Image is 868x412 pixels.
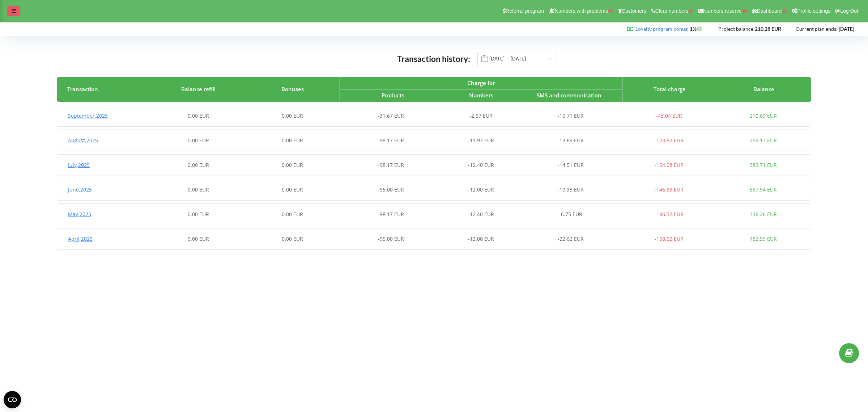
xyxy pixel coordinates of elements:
span: Transaction history: [397,54,470,64]
span: 0.00 EUR [282,112,303,119]
span: Bonuses [281,85,304,93]
span: -98.17 EUR [378,211,404,218]
span: Project balance: [718,26,755,32]
span: 383.71 EUR [750,161,777,168]
span: -158.62 EUR [655,235,684,242]
button: Open CMP widget [4,391,21,408]
span: 537.94 EUR [750,186,777,193]
span: Profile settings [797,8,830,14]
span: 0.00 EUR [188,112,209,119]
span: SMS and сommunication [537,92,601,99]
span: 0.00 EUR [282,211,303,218]
span: -6.75 EUR [559,211,582,218]
span: -10.33 EUR [558,186,584,193]
span: 0.00 EUR [282,235,303,242]
span: 482.59 EUR [750,235,777,242]
span: -98.17 EUR [378,161,404,168]
span: -98.17 EUR [378,137,404,144]
span: -95.00 EUR [378,235,404,242]
span: -154.08 EUR [655,161,684,168]
span: Numbers with problems [555,8,608,14]
span: -123.82 EUR [655,137,684,144]
span: August , 2025 [68,137,98,144]
span: Clear numbers [655,8,689,14]
span: July , 2025 [68,161,90,168]
span: -22.62 EUR [558,235,584,242]
span: Customers [622,8,646,14]
span: June , 2025 [68,186,92,193]
a: Loyalty program bonus [635,26,687,32]
span: -146.33 EUR [655,186,684,193]
span: -146.32 EUR [655,211,684,218]
span: Numbers reserve [703,8,741,14]
span: Dashboard [757,8,782,14]
span: -11.97 EUR [468,137,494,144]
span: 0.00 EUR [282,161,303,168]
span: Current plan ends: [796,26,838,32]
span: -12.40 EUR [468,161,494,168]
span: Balance [753,85,774,93]
span: 0.00 EUR [188,137,209,144]
span: Numbers [469,92,493,99]
span: 210.69 EUR [750,112,777,119]
span: 0.00 EUR [282,137,303,144]
span: Charge for [467,79,495,87]
span: 0.00 EUR [188,211,209,218]
span: -14.51 EUR [558,161,584,168]
span: 0.00 EUR [282,186,303,193]
span: 336.26 EUR [750,211,777,218]
span: 259.17 EUR [750,137,777,144]
span: 0.00 EUR [188,235,209,242]
span: -31.67 EUR [378,112,404,119]
span: -45.04 EUR [656,112,682,119]
span: 0.00 EUR [188,161,209,168]
span: : [635,26,689,32]
span: 0.00 EUR [188,186,209,193]
span: -95.00 EUR [378,186,404,193]
span: -12.40 EUR [468,211,494,218]
span: -2.67 EUR [469,112,493,119]
span: -12.00 EUR [468,235,494,242]
span: May , 2025 [68,211,91,218]
span: Total charge [654,85,686,93]
span: April , 2025 [68,235,93,242]
span: -12.00 EUR [468,186,494,193]
span: September , 2025 [68,112,108,119]
strong: [DATE] [839,26,854,32]
span: Log Out [840,8,858,14]
span: Referral program [506,8,544,14]
strong: 1% [690,26,704,32]
span: -10.71 EUR [558,112,584,119]
span: Balance refill [181,85,216,93]
span: Products [382,92,404,99]
span: -13.69 EUR [558,137,584,144]
strong: 210.28 EUR [755,26,781,32]
span: Transaction [67,85,98,93]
